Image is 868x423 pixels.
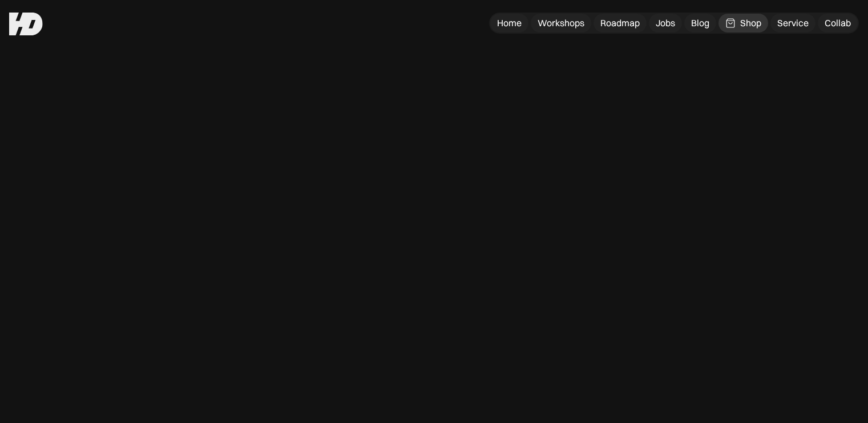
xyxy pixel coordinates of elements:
a: Workshops [531,14,591,32]
div: Collab [825,17,851,29]
a: Jobs [649,14,682,32]
div: Blog [691,17,709,29]
div: Roadmap [600,17,640,29]
a: Service [770,14,815,32]
a: Home [490,14,528,32]
a: Shop [718,14,768,32]
div: Jobs [656,17,675,29]
div: Workshops [538,17,584,29]
a: Collab [818,14,858,32]
a: Blog [684,14,716,32]
div: Home [497,17,522,29]
div: Shop [740,17,761,29]
div: Service [777,17,809,29]
a: Roadmap [594,14,647,32]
